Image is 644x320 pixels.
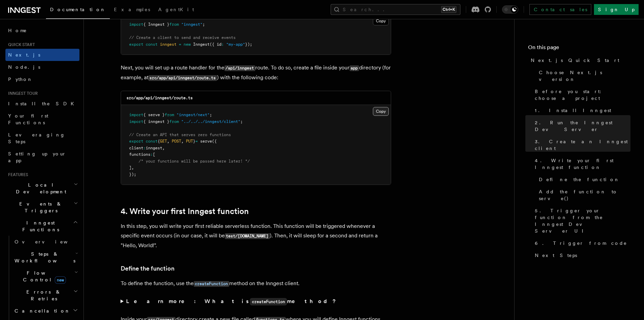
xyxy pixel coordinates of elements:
[153,152,155,157] span: [
[212,139,217,144] span: ({
[5,217,79,236] button: Inngest Functions
[8,27,27,34] span: Home
[46,2,110,19] a: Documentation
[129,35,236,40] span: // Create a client to send and receive events
[535,157,630,171] span: 4. Write your first Inngest function
[121,279,391,289] p: To define the function, use the method on the Inngest client.
[126,298,337,304] strong: Learn more: What is method?
[148,75,217,81] code: src/app/api/inngest/route.ts
[129,152,150,157] span: functions
[158,139,160,144] span: {
[5,219,73,233] span: Inngest Functions
[50,7,106,12] span: Documentation
[114,7,150,12] span: Examples
[535,240,627,247] span: 6. Trigger from code
[5,42,35,47] span: Quick start
[539,69,630,83] span: Choose Next.js version
[121,297,391,306] summary: Learn more: What iscreateFunctionmethod?
[55,276,66,284] span: new
[121,221,391,250] p: In this step, you will write your first reliable serverless function. This function will be trigg...
[158,7,194,12] span: AgentKit
[5,24,79,37] a: Home
[532,104,630,116] a: 1. Install Inngest
[12,307,70,314] span: Cancellation
[132,165,134,170] span: ,
[529,4,591,15] a: Contact sales
[5,98,79,110] a: Install the SDK
[150,152,153,157] span: :
[531,57,619,64] span: Next.js Quick Start
[532,154,630,173] a: 4. Write your first Inngest function
[195,139,198,144] span: =
[121,63,391,83] p: Next, you will set up a route handler for the route. To do so, create a file inside your director...
[5,110,79,129] a: Your first Functions
[221,42,224,47] span: :
[160,42,176,47] span: inngest
[181,139,184,144] span: ,
[12,251,75,264] span: Steps & Workflows
[193,42,210,47] span: Inngest
[532,135,630,154] a: 3. Create an Inngest client
[5,49,79,61] a: Next.js
[441,6,456,13] kbd: Ctrl+K
[181,119,240,124] span: "../../../inngest/client"
[179,42,181,47] span: =
[184,42,191,47] span: new
[532,85,630,104] a: Before you start: choose a project
[12,248,79,267] button: Steps & Workflows
[8,77,33,82] span: Python
[169,119,179,124] span: from
[539,176,620,183] span: Define the function
[143,22,169,27] span: { Inngest }
[146,42,158,47] span: const
[535,138,630,152] span: 3. Create an Inngest client
[8,113,48,125] span: Your first Functions
[5,61,79,73] a: Node.js
[143,119,169,124] span: { inngest }
[8,101,78,106] span: Install the SDK
[532,205,630,237] a: 5. Trigger your function from the Inngest Dev Server UI
[194,281,229,287] code: createFunction
[350,65,359,71] code: app
[331,4,460,15] button: Search...Ctrl+K
[129,165,132,170] span: ]
[532,116,630,135] a: 2. Run the Inngest Dev Server
[121,207,249,216] a: 4. Write your first Inngest function
[5,129,79,148] a: Leveraging Steps
[226,42,245,47] span: "my-app"
[535,252,577,259] span: Next Steps
[5,91,38,96] span: Inngest tour
[5,198,79,217] button: Events & Triggers
[129,119,143,124] span: import
[535,107,611,114] span: 1. Install Inngest
[8,64,40,70] span: Node.js
[536,186,630,205] a: Add the function to serve()
[110,2,154,18] a: Examples
[146,146,162,150] span: inngest
[193,139,195,144] span: }
[12,305,79,317] button: Cancellation
[165,112,174,117] span: from
[176,112,210,117] span: "inngest/next"
[539,188,630,202] span: Add the function to serve()
[5,179,79,198] button: Local Development
[210,112,212,117] span: ;
[129,172,136,177] span: });
[8,151,66,163] span: Setting up your app
[181,22,202,27] span: "inngest"
[373,107,389,116] button: Copy
[5,200,74,214] span: Events & Triggers
[129,139,143,144] span: export
[172,139,181,144] span: POST
[169,22,179,27] span: from
[532,249,630,261] a: Next Steps
[126,95,193,100] code: src/app/api/inngest/route.ts
[200,139,212,144] span: serve
[146,139,158,144] span: const
[121,264,174,273] a: Define the function
[12,267,79,286] button: Flow Controlnew
[129,22,143,27] span: import
[224,65,255,71] code: /api/inngest
[5,73,79,85] a: Python
[5,172,28,177] span: Features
